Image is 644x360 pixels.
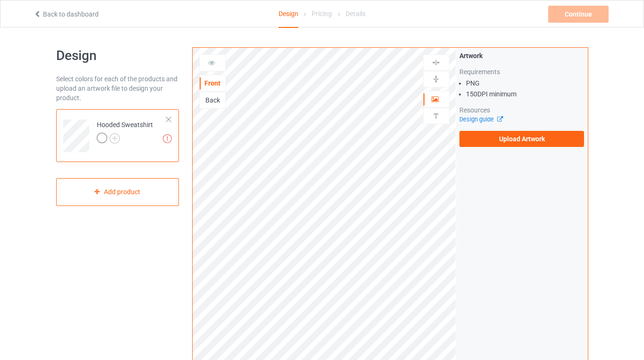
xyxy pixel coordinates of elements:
img: svg%3E%0A [432,111,441,120]
div: Hooded Sweatshirt [56,109,179,162]
label: Upload Artwork [459,131,585,147]
img: exclamation icon [163,134,172,143]
a: Design guide [459,116,502,123]
div: Front [200,78,225,88]
img: svg+xml;base64,PD94bWwgdmVyc2lvbj0iMS4wIiBlbmNvZGluZz0iVVRGLTgiPz4KPHN2ZyB3aWR0aD0iMjJweCIgaGVpZ2... [110,133,120,144]
div: Design [279,0,298,28]
li: 150 DPI minimum [466,89,585,99]
div: Details [346,0,365,27]
div: Resources [459,105,585,115]
div: Requirements [459,67,585,77]
div: Add product [56,178,179,206]
div: Pricing [312,0,332,27]
div: Back [200,95,225,105]
img: svg%3E%0A [432,75,441,84]
h1: Design [56,47,179,64]
div: Select colors for each of the products and upload an artwork file to design your product. [56,74,179,103]
li: PNG [466,78,585,88]
div: Hooded Sweatshirt [97,120,153,143]
img: svg%3E%0A [432,58,441,67]
a: Back to dashboard [34,10,99,18]
div: Artwork [459,51,585,60]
